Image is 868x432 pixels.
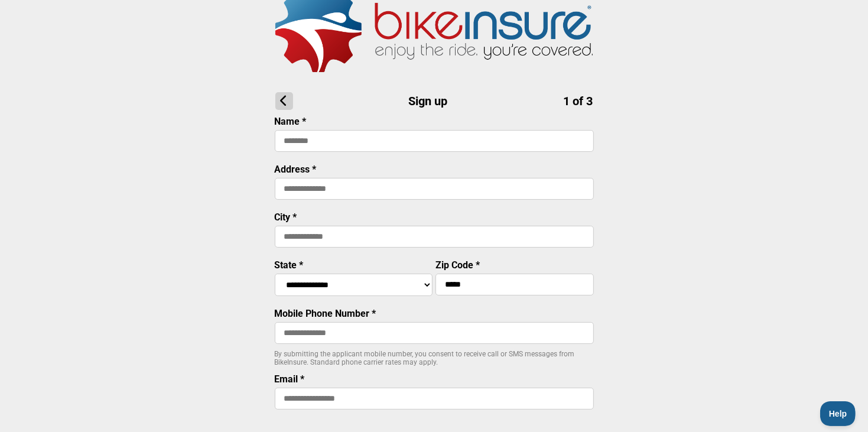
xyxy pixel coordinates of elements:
[563,94,593,108] span: 1 of 3
[275,164,317,175] label: Address *
[275,259,304,271] label: State *
[275,116,307,127] label: Name *
[275,308,376,319] label: Mobile Phone Number *
[435,259,480,271] label: Zip Code *
[820,401,856,426] iframe: Toggle Customer Support
[275,92,593,110] h1: Sign up
[275,212,297,223] label: City *
[275,350,594,366] p: By submitting the applicant mobile number, you consent to receive call or SMS messages from BikeI...
[275,373,305,385] label: Email *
